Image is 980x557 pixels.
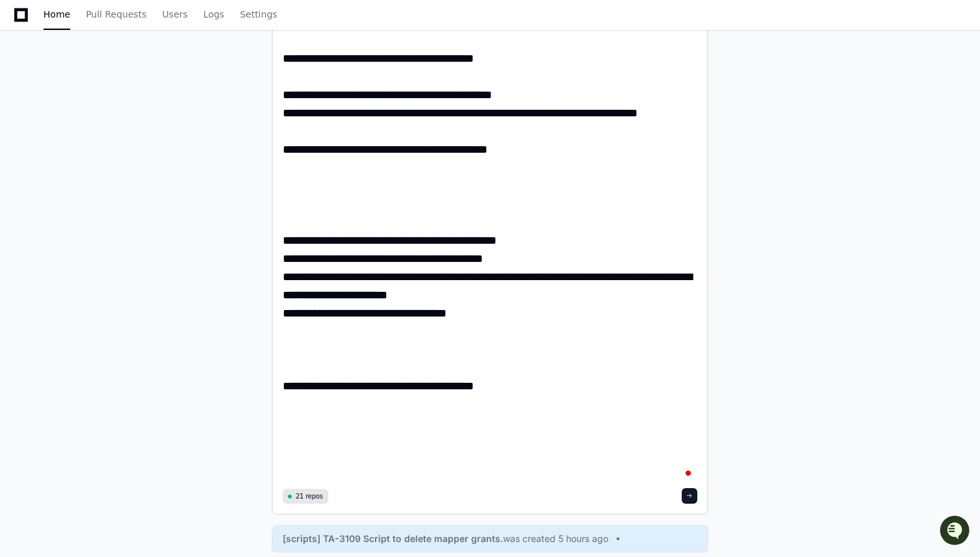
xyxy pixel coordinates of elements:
[283,532,697,545] a: [scripts] TA-3109 Script to delete mapper grants.was created 5 hours ago
[129,136,157,146] span: Pylon
[203,10,224,18] span: Logs
[240,10,277,18] span: Settings
[221,101,237,116] button: Start new chat
[283,532,503,545] span: [scripts] TA-3109 Script to delete mapper grants.
[162,10,188,18] span: Users
[86,10,146,18] span: Pull Requests
[44,97,213,110] div: Start new chat
[503,532,608,545] span: was created 5 hours ago
[296,491,323,501] span: 21 repos
[44,10,70,18] span: Home
[938,514,974,549] iframe: Open customer support
[13,13,39,39] img: PlayerZero
[13,52,237,73] div: Welcome
[44,110,188,120] div: We're offline, but we'll be back soon!
[92,136,157,146] a: Powered byPylon
[13,97,36,120] img: 1756235613930-3d25f9e4-fa56-45dd-b3ad-e072dfbd1548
